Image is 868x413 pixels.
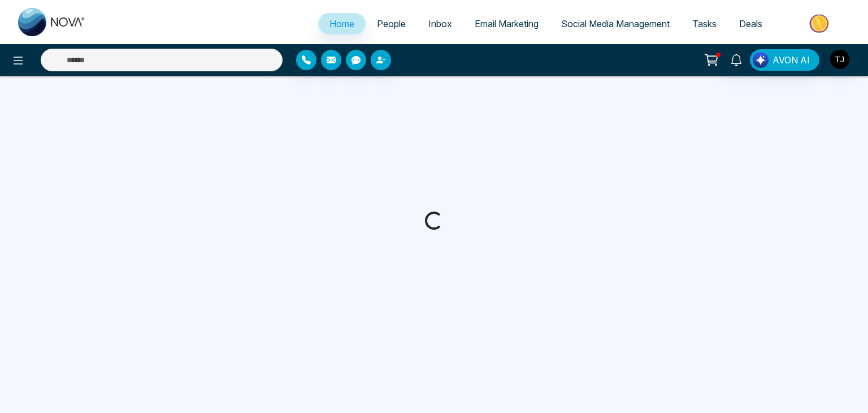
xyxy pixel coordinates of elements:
img: Market-place.gif [779,11,861,36]
a: Home [318,13,366,35]
a: Email Marketing [463,13,550,35]
span: Inbox [428,18,452,29]
span: Social Media Management [561,18,670,29]
span: Deals [739,18,762,29]
span: People [377,18,406,29]
a: Tasks [681,13,728,35]
span: Tasks [692,18,717,29]
img: Lead Flow [753,52,769,68]
a: Deals [728,13,774,35]
img: User Avatar [830,50,849,69]
span: Home [329,18,354,29]
span: AVON AI [772,53,810,67]
button: AVON AI [750,49,819,71]
a: People [366,13,417,35]
img: Nova CRM Logo [18,8,86,36]
a: Inbox [417,13,463,35]
a: Social Media Management [550,13,681,35]
span: Email Marketing [475,18,539,29]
